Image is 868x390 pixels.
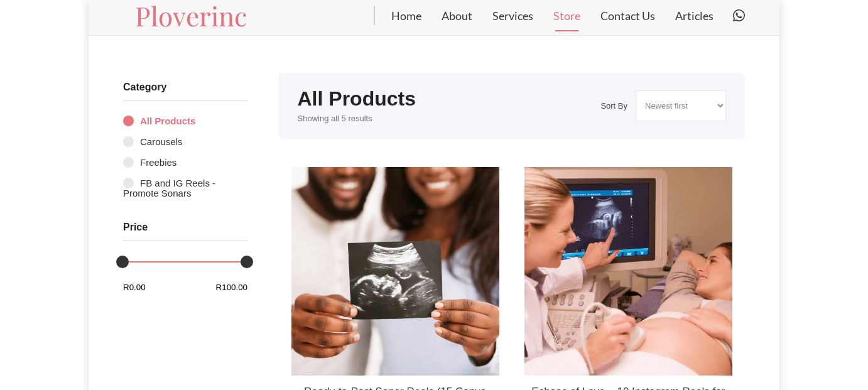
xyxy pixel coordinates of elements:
h1: All Products [298,89,416,109]
a: FB and IG Reels - Promote Sonars [123,173,247,203]
h3: Category [123,73,247,111]
a: Carousels [123,131,247,152]
span: Showing all 5 results [298,114,372,123]
a: All Products [123,111,247,131]
label: Sort By [600,102,627,110]
a: Ploverinc [135,3,247,29]
h3: Price [123,213,247,251]
a: Freebies [123,152,247,173]
img: Ready-to-Post Sonar Reels (15 Canva Templates) [291,167,499,375]
img: Echoes of Love – 10 Instagram Reels for Sonographers & Midwives [524,167,732,375]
